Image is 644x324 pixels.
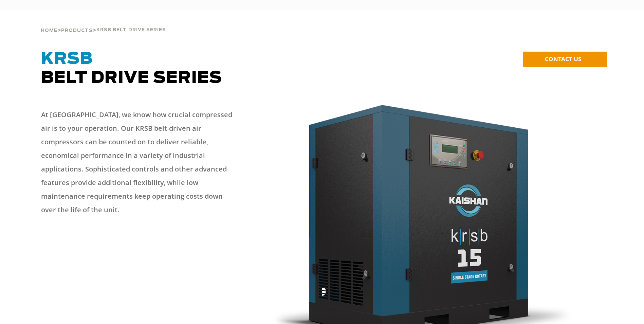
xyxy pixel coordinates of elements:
a: CONTACT US [523,52,607,67]
span: krsb belt drive series [96,28,166,32]
span: Products [61,29,93,33]
span: KRSB [41,51,93,67]
span: Home [41,29,57,33]
a: Products [61,27,93,33]
p: At [GEOGRAPHIC_DATA], we know how crucial compressed air is to your operation. Our KRSB belt-driv... [41,108,238,217]
a: Home [41,27,57,33]
div: > > [41,10,166,36]
span: CONTACT US [545,55,581,63]
span: Belt Drive Series [41,51,222,86]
